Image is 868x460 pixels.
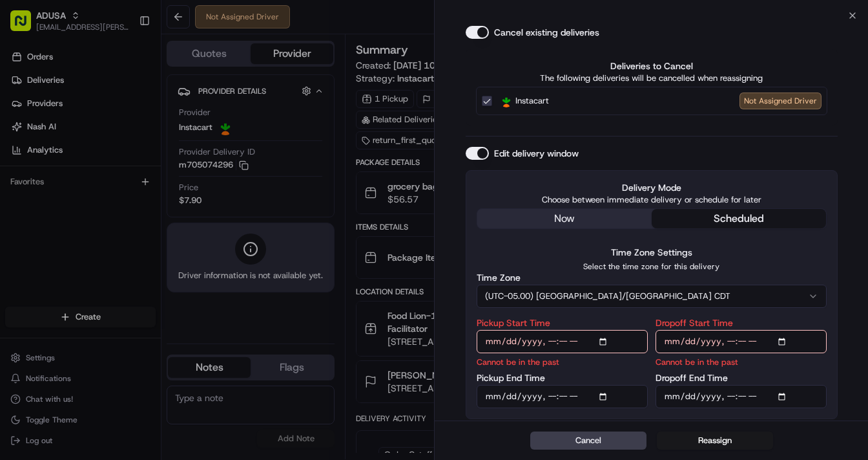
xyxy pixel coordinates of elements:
[109,189,119,199] div: 💻
[13,124,36,147] img: 1736555255976-a54dd68f-1ca7-489b-9aae-adbdc363a1c4
[477,209,652,228] button: now
[477,356,559,368] p: Cannot be in the past
[13,13,39,39] img: Nash
[477,181,827,194] label: Delivery Mode
[129,219,156,229] span: Pylon
[477,318,550,327] label: Pickup Start Time
[13,189,23,199] div: 📗
[494,26,599,39] label: Cancel existing deliveries
[477,261,827,272] p: Select the time zone for this delivery
[476,72,827,84] p: The following deliveries will be cancelled when reassigning
[26,188,99,201] span: Knowledge Base
[91,219,156,229] a: Powered byPylon
[530,432,646,450] button: Cancel
[13,52,235,72] p: Welcome 👋
[44,137,163,147] div: We're available if you need us!
[656,356,738,368] p: Cannot be in the past
[656,318,733,327] label: Dropoff Start Time
[657,432,773,450] button: Reassign
[477,373,545,382] label: Pickup End Time
[515,94,549,107] span: Instacart
[8,182,104,206] a: 📗Knowledge Base
[34,83,213,97] input: Clear
[494,147,579,160] label: Edit delivery window
[500,94,513,107] img: Instacart
[656,373,728,382] label: Dropoff End Time
[104,182,212,206] a: 💻API Documentation
[476,60,827,72] label: Deliveries to Cancel
[122,188,207,201] span: API Documentation
[477,194,827,206] p: Choose between immediate delivery or schedule for later
[652,209,826,228] button: scheduled
[44,124,212,137] div: Start new chat
[611,246,692,258] label: Time Zone Settings
[477,273,521,282] label: Time Zone
[220,127,235,143] button: Start new chat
